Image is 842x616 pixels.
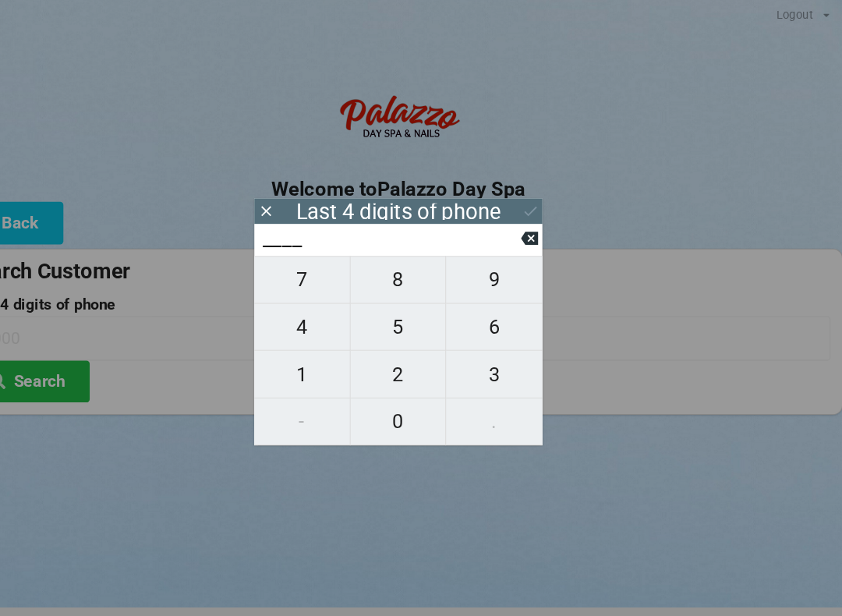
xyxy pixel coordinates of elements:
[376,296,466,329] span: 5
[466,246,557,291] button: 9
[466,296,557,329] span: 6
[285,335,376,380] button: 1
[376,386,466,419] span: 0
[285,291,376,335] button: 4
[376,342,466,374] span: 2
[285,246,376,291] button: 7
[466,335,557,380] button: 3
[285,252,375,285] span: 7
[466,252,557,285] span: 9
[285,296,375,329] span: 4
[466,291,557,335] button: 6
[285,342,375,374] span: 1
[376,291,467,335] button: 5
[376,381,467,425] button: 0
[466,342,557,374] span: 3
[376,335,467,380] button: 2
[324,196,518,211] div: Last 4 digits of phone
[376,252,466,285] span: 8
[376,246,467,291] button: 8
